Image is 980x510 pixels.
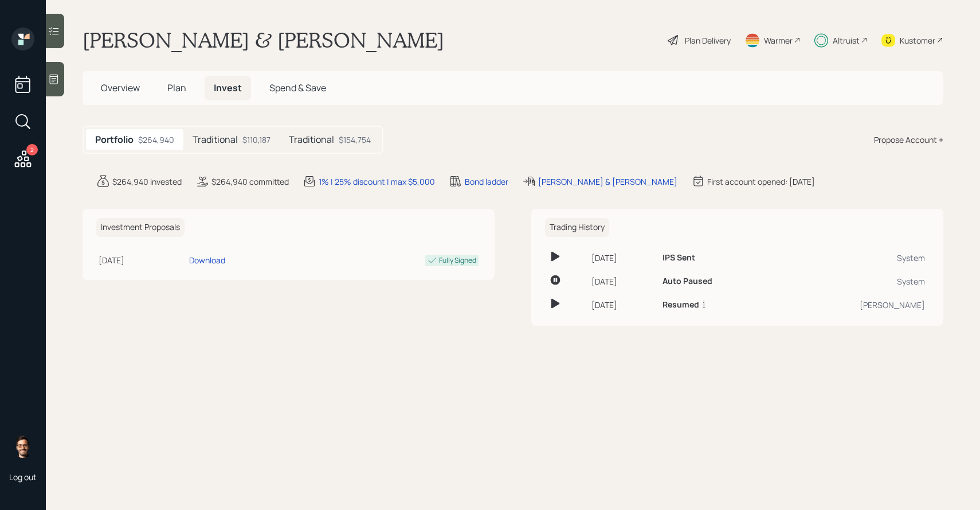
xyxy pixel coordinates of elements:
div: [PERSON_NAME] [783,299,925,311]
div: $154,754 [339,134,371,146]
h1: [PERSON_NAME] & [PERSON_NAME] [83,28,444,53]
div: $110,187 [242,134,271,146]
h5: Traditional [193,134,238,145]
h6: Resumed [663,300,699,310]
div: System [783,275,925,287]
div: Bond ladder [465,176,508,188]
span: Invest [214,81,242,94]
div: Plan Delivery [685,34,731,46]
div: First account opened: [DATE] [707,176,815,188]
span: Spend & Save [269,81,326,94]
h6: Trading History [545,218,609,237]
div: Altruist [833,34,860,46]
div: [DATE] [99,254,185,266]
h5: Portfolio [95,134,134,145]
div: $264,940 invested [112,176,182,188]
div: Log out [9,472,37,482]
h6: Auto Paused [663,277,712,286]
h6: Investment Proposals [96,218,185,237]
div: Propose Account + [874,134,943,146]
span: Overview [101,81,140,94]
img: sami-boghos-headshot.png [11,435,34,458]
div: Warmer [764,34,793,46]
h5: Traditional [289,134,334,145]
span: Plan [167,81,186,94]
div: $264,940 [138,134,174,146]
div: [DATE] [591,275,653,287]
div: 1% | 25% discount | max $5,000 [319,176,435,188]
div: [PERSON_NAME] & [PERSON_NAME] [538,176,677,188]
div: 2 [26,144,38,155]
div: [DATE] [591,299,653,311]
div: Kustomer [900,34,935,46]
div: Download [189,254,225,266]
div: [DATE] [591,252,653,264]
div: $264,940 committed [211,176,289,188]
div: System [783,252,925,264]
h6: IPS Sent [663,253,695,263]
div: Fully Signed [439,255,476,266]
